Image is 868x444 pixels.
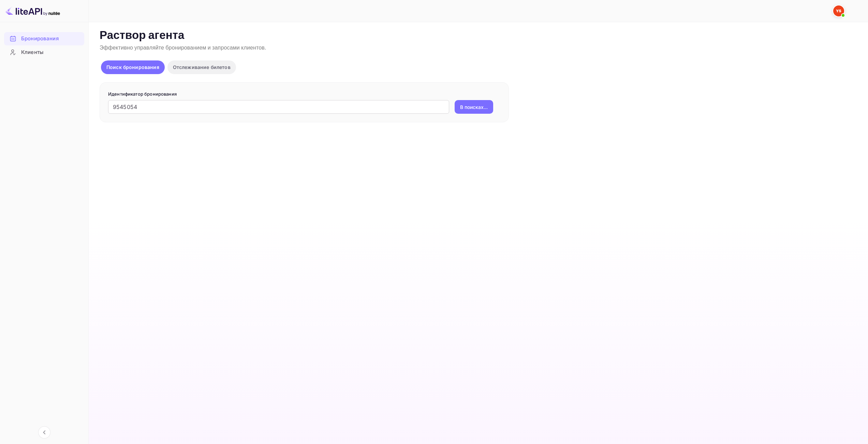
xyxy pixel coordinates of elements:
ya-tr-span: Бронирования [21,35,59,43]
input: Введите идентификатор бронирования (например, 63782194) [108,100,449,114]
a: Клиенты [4,46,84,58]
img: Служба Поддержки Яндекса [833,5,844,16]
div: Бронирования [4,32,84,45]
ya-tr-span: Раствор агента [100,28,185,43]
button: В поисках... [455,100,493,114]
button: Свернуть навигацию [38,426,50,439]
ya-tr-span: Идентификатор бронирования [108,91,177,97]
ya-tr-span: Эффективно управляйте бронированием и запросами клиентов. [100,44,266,52]
img: Логотип LiteAPI [5,5,60,16]
div: Клиенты [4,46,84,59]
a: Бронирования [4,32,84,45]
ya-tr-span: В поисках... [460,103,488,111]
ya-tr-span: Поиск бронирования [106,64,159,70]
ya-tr-span: Клиенты [21,48,43,56]
ya-tr-span: Отслеживание билетов [173,64,231,70]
